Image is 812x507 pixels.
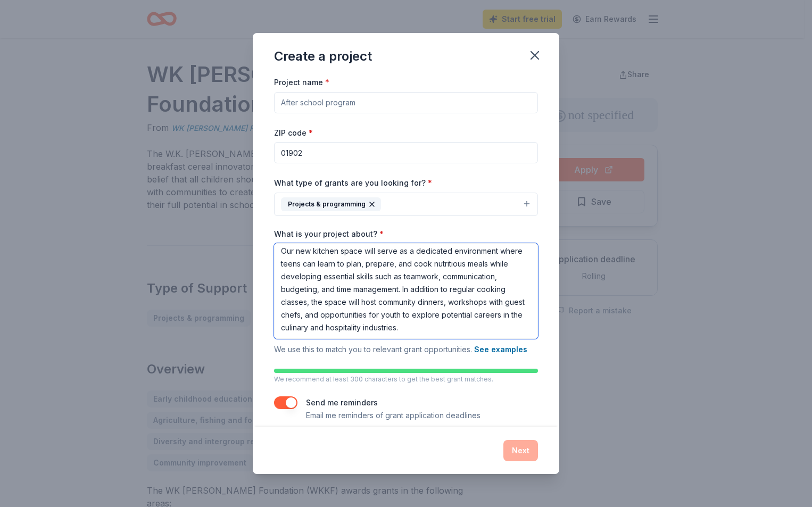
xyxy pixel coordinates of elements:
textarea: Our new kitchen space will serve as a dedicated environment where teens can learn to plan, prepar... [274,243,538,339]
button: Projects & programming [274,193,538,216]
p: Email me reminders of grant application deadlines [306,409,480,422]
p: We recommend at least 300 characters to get the best grant matches. [274,375,538,384]
label: ZIP code [274,128,313,138]
button: See examples [474,343,527,356]
label: Send me reminders [306,398,378,407]
input: 12345 (U.S. only) [274,142,538,163]
div: Projects & programming [281,197,381,211]
input: After school program [274,92,538,113]
span: We use this to match you to relevant grant opportunities. [274,345,527,354]
label: What type of grants are you looking for? [274,178,432,188]
label: Project name [274,77,329,88]
div: Create a project [274,48,372,65]
label: What is your project about? [274,229,384,239]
